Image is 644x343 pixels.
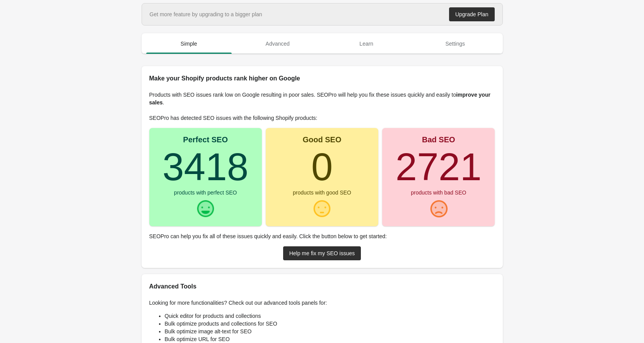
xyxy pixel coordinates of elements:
div: Get more feature by upgrading to a bigger plan [150,10,262,18]
h2: Make your Shopify products rank higher on Google [149,74,495,83]
turbo-frame: 3418 [162,145,248,188]
button: Learn [322,34,411,54]
span: Settings [412,37,498,51]
li: Quick editor for products and collections [165,312,495,320]
b: improve your sales [149,92,490,106]
div: products with perfect SEO [174,190,237,195]
li: Bulk optimize URL for SEO [165,335,495,343]
button: Advanced [233,34,322,54]
a: Help me fix my SEO issues [283,246,361,260]
div: Perfect SEO [183,136,228,143]
turbo-frame: 2721 [396,145,482,188]
button: Settings [411,34,500,54]
span: Learn [324,37,410,51]
div: Good SEO [302,136,341,143]
p: Products with SEO issues rank low on Google resulting in poor sales. SEOPro will help you fix the... [149,91,495,106]
div: products with good SEO [293,190,351,195]
p: SEOPro has detected SEO issues with the following Shopify products: [149,114,495,122]
div: Bad SEO [422,136,455,143]
button: Simple [145,34,234,54]
div: products with bad SEO [411,190,466,195]
span: Simple [146,37,232,51]
p: SEOPro can help you fix all of these issues quickly and easily. Click the button below to get sta... [149,232,495,240]
h2: Advanced Tools [149,282,495,291]
li: Bulk optimize image alt-text for SEO [165,328,495,335]
div: Upgrade Plan [455,11,489,17]
a: Upgrade Plan [449,7,495,21]
li: Bulk optimize products and collections for SEO [165,320,495,328]
span: Advanced [235,37,321,51]
div: Help me fix my SEO issues [289,250,355,256]
turbo-frame: 0 [311,145,333,188]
